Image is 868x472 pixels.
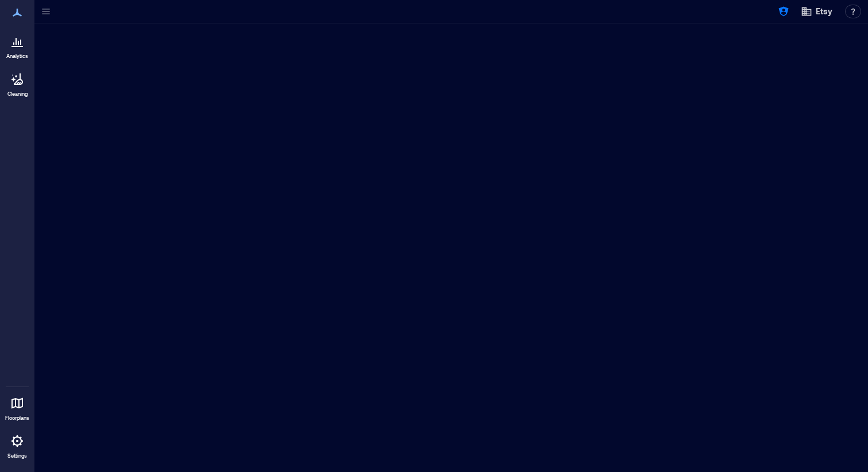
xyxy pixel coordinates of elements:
a: Cleaning [3,65,32,101]
p: Floorplans [5,415,29,422]
p: Analytics [6,53,28,60]
p: Cleaning [7,91,28,97]
a: Analytics [3,28,32,63]
button: Etsy [797,2,836,21]
a: Settings [3,427,31,463]
a: Floorplans [2,389,33,425]
p: Settings [7,453,27,459]
span: Etsy [816,6,832,17]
